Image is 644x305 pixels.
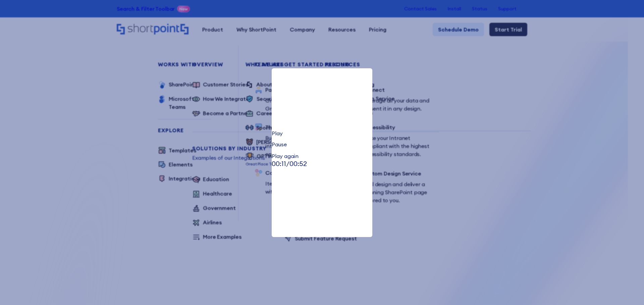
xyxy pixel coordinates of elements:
[272,131,372,136] div: Play
[272,159,372,169] p: /
[289,159,307,168] span: 00:52
[272,142,372,147] div: Pause
[272,153,372,159] div: Play again
[272,68,372,119] video: Your browser does not support the video tag.
[272,159,286,168] span: 00:11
